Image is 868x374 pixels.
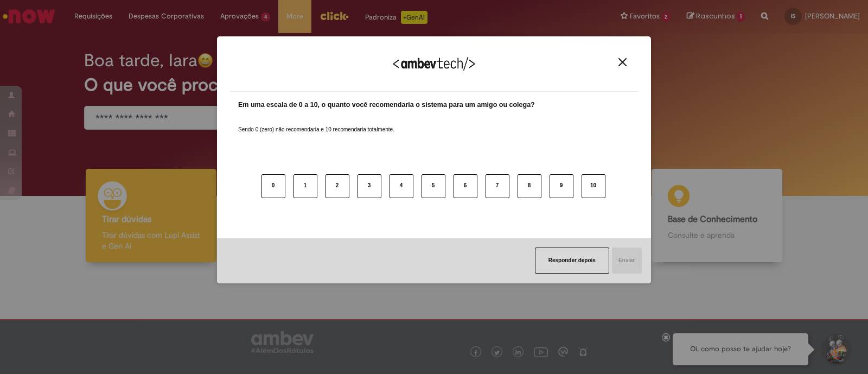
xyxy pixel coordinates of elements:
button: 10 [582,174,605,198]
img: Close [618,58,627,66]
button: 3 [358,174,381,198]
button: Close [615,58,630,67]
button: 2 [325,174,349,198]
button: 4 [390,174,413,198]
label: Em uma escala de 0 a 10, o quanto você recomendaria o sistema para um amigo ou colega? [238,100,535,110]
button: 0 [261,174,285,198]
label: Sendo 0 (zero) não recomendaria e 10 recomendaria totalmente. [238,113,394,134]
img: Logo Ambevtech [393,57,475,71]
button: 9 [550,174,573,198]
button: 8 [518,174,541,198]
button: Responder depois [535,248,609,274]
button: 5 [422,174,445,198]
button: 7 [486,174,509,198]
button: 1 [293,174,317,198]
button: 6 [454,174,477,198]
